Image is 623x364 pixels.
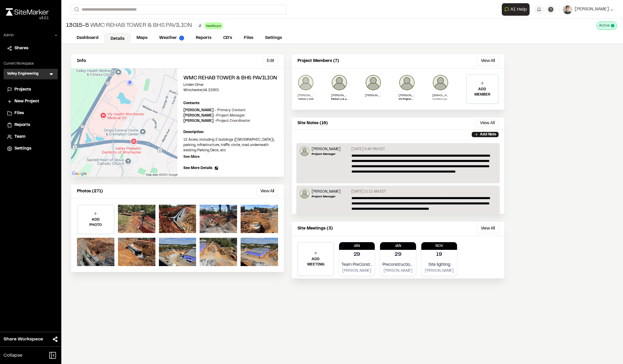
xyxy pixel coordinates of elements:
p: [PERSON_NAME] [331,93,348,98]
a: Settings [259,32,288,44]
a: Projects [7,86,54,93]
p: 19 [436,251,442,259]
p: [PERSON_NAME] [183,113,245,118]
div: Oh geez...please don't... [6,16,49,21]
p: [PERSON_NAME] [183,108,246,113]
span: This project is active and counting against your active project count. [611,24,614,27]
p: Current Workspace [4,61,58,66]
img: Zachary Bowers [300,147,309,156]
p: [PERSON_NAME] [399,93,415,98]
div: This project is active and counting against your active project count. [596,22,617,30]
p: [PERSON_NAME] [312,147,341,152]
span: - Primary Contact [215,109,246,112]
span: 13015-5 [66,21,89,30]
button: Open AI Assistant [502,3,530,16]
p: Description: [183,129,278,135]
p: Site Meetings (3) [297,225,333,232]
span: Settings [14,145,31,152]
h3: Valley Engineering [7,71,39,77]
p: Contacts: [183,101,200,106]
a: Weather [153,32,190,44]
p: Info [77,58,86,64]
span: Collapse [4,352,22,359]
p: Project Manager [312,152,341,156]
span: AI Help [510,6,527,13]
button: View All [477,56,499,66]
span: Files [14,110,24,117]
img: Alexander M Lane [365,74,382,91]
a: Maps [131,32,153,44]
span: Team [14,134,25,140]
button: [PERSON_NAME] [563,5,614,14]
img: user_empty.png [432,74,449,91]
button: View All [477,224,499,233]
p: Admin [4,33,14,38]
span: Projects [14,86,31,93]
p: Jan [339,243,375,249]
p: ADD PHOTO [78,217,114,228]
span: Share Workspace [4,336,43,343]
img: Ryan Boshart [297,74,314,91]
span: Reports [14,122,30,128]
span: Shares [14,45,28,52]
p: [DATE] 5:45 PM EDT [351,147,385,152]
div: Open AI Assistant [502,3,532,16]
a: Reports [7,122,54,128]
p: Photos (271) [77,188,103,195]
a: Files [7,110,54,117]
a: New Project [7,98,54,105]
p: See More [183,154,200,160]
p: Winchester , VA 22601 [183,88,278,93]
img: precipai.png [179,36,184,40]
p: 29 [394,251,402,259]
span: [PERSON_NAME] [575,6,609,13]
p: Site Notes (16) [297,120,328,127]
p: [PERSON_NAME] [312,189,341,194]
span: Active [599,23,610,28]
p: [DATE] 11:12 AM EDT [351,189,386,194]
p: Team PreConstruction Meeting [341,262,373,268]
p: Project Members (7) [297,58,339,64]
button: Search [71,5,81,14]
button: Edit [263,56,278,66]
p: Site lighting [424,262,455,268]
p: [EMAIL_ADDRESS][DOMAIN_NAME] [432,93,449,98]
p: [PERSON_NAME] [297,93,314,98]
img: Andrew Cook [399,74,415,91]
p: [PERSON_NAME] [424,268,455,273]
p: ADD MEETING [298,257,333,267]
img: rebrand.png [6,8,49,16]
a: Settings [7,145,54,152]
h2: WMC Rehab Tower & BHS Pavilion [183,74,278,82]
p: Preconstruction Meeting [382,262,414,268]
button: View All [257,187,278,196]
p: 29 [354,251,361,259]
p: [PERSON_NAME] [365,93,382,98]
a: Team [7,134,54,140]
div: Healthcare [204,22,223,29]
p: Nov [421,243,457,249]
button: Edit Tags [197,22,203,29]
p: 12 Acres, including 2 buildings ([GEOGRAPHIC_DATA]), parking, infrastructure, traffic circle, roa... [183,137,278,153]
p: Linden Drive [183,82,278,88]
p: Project Manager [312,194,341,199]
div: WMC Rehab Tower & BHS Pavilion [66,21,192,30]
span: - Project Coordinator [215,119,250,122]
span: See More Details [183,165,212,171]
p: Partner | LA and Planning [331,98,348,101]
img: Craig George [331,74,348,91]
a: Details [104,33,131,44]
a: CD's [217,32,238,44]
p: [PERSON_NAME] [183,118,250,124]
span: New Project [14,98,39,105]
p: Jan [380,243,416,249]
p: Add Note [480,132,496,137]
a: Shares [7,45,54,52]
p: VH Project Manager [399,98,415,101]
img: Zachary Bowers [300,189,309,199]
button: View All [476,120,499,127]
img: User [563,5,572,14]
p: [PERSON_NAME] [382,268,414,273]
p: Partner | Civil [297,98,314,101]
p: ADD MEMBER [467,87,498,97]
